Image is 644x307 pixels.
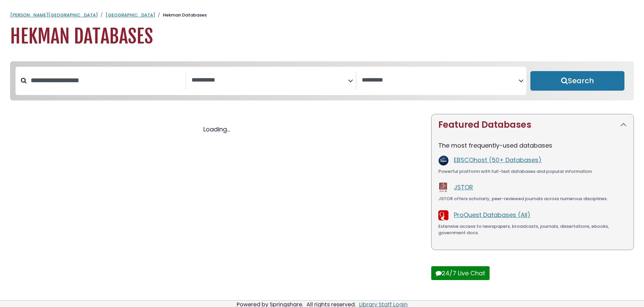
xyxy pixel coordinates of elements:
[106,12,155,18] a: [GEOGRAPHIC_DATA]
[192,77,348,84] textarea: Search
[454,211,530,219] a: ProQuest Databases (All)
[438,141,627,150] p: The most frequently-used databases
[454,183,473,191] a: JSTOR
[454,156,541,164] a: EBSCOhost (50+ Databases)
[432,114,634,135] button: Featured Databases
[530,71,624,91] button: Submit for Search Results
[438,195,627,202] div: JSTOR offers scholarly, peer-reviewed journals across numerous disciplines.
[438,168,627,175] div: Powerful platform with full-text databases and popular information.
[10,25,634,48] h1: Hekman Databases
[155,12,207,19] li: Hekman Databases
[431,266,490,280] button: 24/7 Live Chat
[27,75,185,86] input: Search database by title or keyword
[10,61,634,100] nav: Search filters
[362,77,519,84] textarea: Search
[438,223,627,236] div: Extensive access to newspapers, broadcasts, journals, dissertations, ebooks, government docs.
[10,12,98,18] a: [PERSON_NAME][GEOGRAPHIC_DATA]
[10,125,423,134] div: Loading...
[10,12,634,19] nav: breadcrumb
